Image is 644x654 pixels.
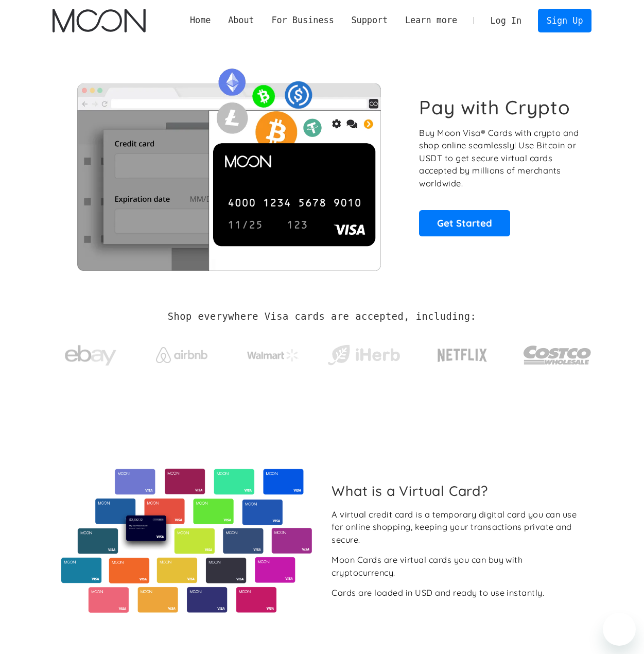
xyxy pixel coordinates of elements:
a: ebay [53,329,129,377]
div: Learn more [405,14,457,27]
img: iHerb [325,342,402,369]
a: Netflix [416,332,509,373]
div: Support [351,14,388,27]
img: ebay [65,339,116,372]
a: iHerb [325,332,402,374]
a: Costco [523,325,592,380]
div: Moon Cards are virtual cards you can buy with cryptocurrency. [332,554,583,579]
a: Airbnb [143,337,220,368]
img: Airbnb [156,347,207,363]
div: A virtual credit card is a temporary digital card you can use for online shopping, keeping your t... [332,508,583,546]
img: Moon Cards let you spend your crypto anywhere Visa is accepted. [53,61,405,270]
div: Cards are loaded in USD and ready to use instantly. [332,587,544,599]
img: Costco [523,336,592,374]
a: Log In [482,9,530,32]
div: Learn more [396,14,466,27]
div: Support [343,14,396,27]
img: Walmart [247,349,299,362]
a: home [53,9,146,32]
a: Home [181,14,219,27]
div: For Business [271,14,334,27]
div: About [228,14,254,27]
div: About [219,14,263,27]
iframe: לחצן להפעלת חלון העברת הודעות, 2 הודעות שלא נקראו [603,613,636,646]
a: Walmart [234,339,311,367]
img: Moon Logo [53,9,146,32]
p: Buy Moon Visa® Cards with crypto and shop online seamlessly! Use Bitcoin or USDT to get secure vi... [419,127,580,190]
h2: What is a Virtual Card? [332,483,583,499]
a: Sign Up [538,9,591,32]
div: For Business [263,14,343,27]
h2: Shop everywhere Visa cards are accepted, including: [168,311,476,322]
a: Get Started [419,210,510,236]
h1: Pay with Crypto [419,96,570,119]
img: Virtual cards from Moon [60,469,314,613]
img: Netflix [437,342,488,368]
iframe: מספר ההודעות שלא נקראו [617,611,638,621]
